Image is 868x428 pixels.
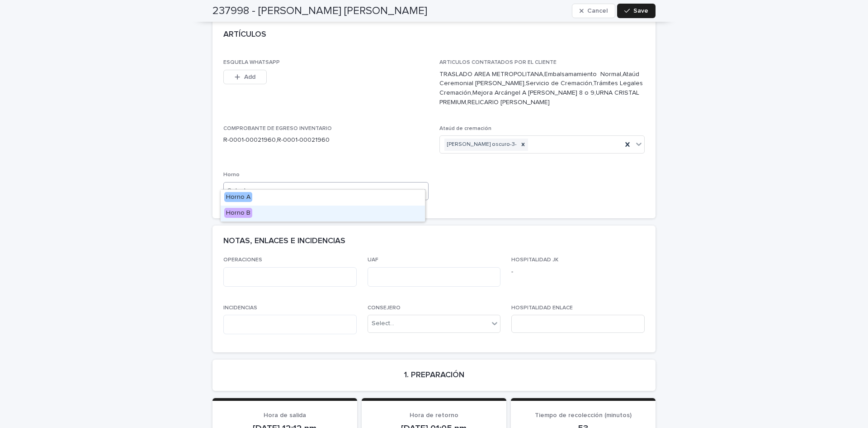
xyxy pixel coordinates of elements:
span: Ataúd de cremación [439,126,491,131]
span: Hora de salida [264,412,306,418]
h2: 237998 - [PERSON_NAME] [PERSON_NAME] [212,5,427,18]
h2: ARTÍCULOS [223,30,266,40]
h2: NOTAS, ENLACES E INCIDENCIAS [223,236,345,246]
p: TRASLADO AREA METROPOLITANA,Embalsamamiento Normal,Ataúd Ceremonial [PERSON_NAME],Servicio de Cre... [439,70,645,107]
span: Save [633,8,648,14]
div: Horno B [221,206,425,221]
button: Save [617,4,656,18]
div: Select... [227,186,250,196]
span: COMPROBANTE DE EGRESO INVENTARIO [223,126,332,131]
span: Horno B [224,208,252,218]
div: Horno A [221,190,425,206]
span: HOSPITALIDAD ENLACE [511,305,573,311]
button: Cancel [572,4,615,18]
button: Add [223,70,267,84]
h2: 1. PREPARACIÓN [404,370,464,380]
p: R-0001-00021960,R-0001-00021960 [223,135,429,145]
span: UAF [368,257,378,263]
span: HOSPITALIDAD JK [511,257,558,263]
span: Horno A [224,192,252,202]
span: Horno [223,172,240,178]
div: [PERSON_NAME] oscuro-3- [444,139,518,151]
span: Tiempo de recolección (minutos) [535,412,632,418]
span: Cancel [587,8,608,14]
span: CONSEJERO [368,305,401,311]
span: OPERACIONES [223,257,262,263]
p: - [511,267,645,277]
div: Select... [372,319,394,328]
span: Hora de retorno [410,412,458,418]
span: Add [244,74,255,80]
span: ARTICULOS CONTRATADOS POR EL CLIENTE [439,60,557,65]
span: ESQUELA WHATSAPP [223,60,280,65]
span: INCIDENCIAS [223,305,257,311]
